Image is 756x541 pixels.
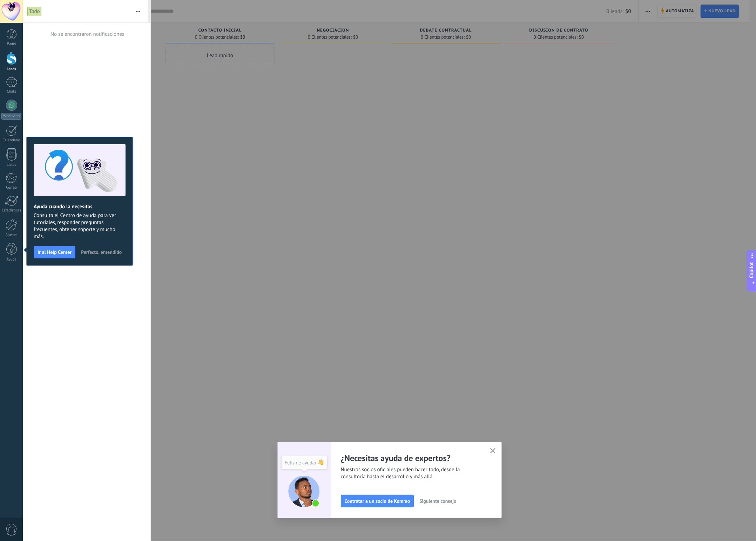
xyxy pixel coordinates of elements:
[81,250,122,255] span: Perfecto, entendido
[34,212,126,240] span: Consulta el Centro de ayuda para ver tutoriales, responder preguntas frecuentes, obtener soporte ...
[341,495,414,507] button: Contratar a un socio de Kommo
[1,208,22,213] div: Estadísticas
[1,67,22,72] div: Leads
[1,138,22,143] div: Calendario
[1,42,22,46] div: Panel
[341,453,482,464] h2: ¿Necesitas ayuda de expertos?
[78,247,125,257] button: Perfecto, entendido
[416,496,459,506] button: Siguiente consejo
[38,250,72,255] span: Ir al Help Center
[34,246,75,258] button: Ir al Help Center
[27,6,42,16] div: Todo
[1,163,22,167] div: Listas
[345,499,410,503] span: Contratar a un socio de Kommo
[1,257,22,262] div: Ayuda
[419,499,456,503] span: Siguiente consejo
[341,466,482,480] span: Nuestros socios oficiales pueden hacer todo, desde la consultoría hasta el desarrollo y más allá.
[1,113,21,120] div: WhatsApp
[50,31,124,38] div: No se encontraron notificaciones
[34,203,126,210] h2: Ayuda cuando la necesitas
[1,89,22,94] div: Chats
[1,233,22,237] div: Ajustes
[1,185,22,190] div: Correo
[748,262,755,278] span: Copilot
